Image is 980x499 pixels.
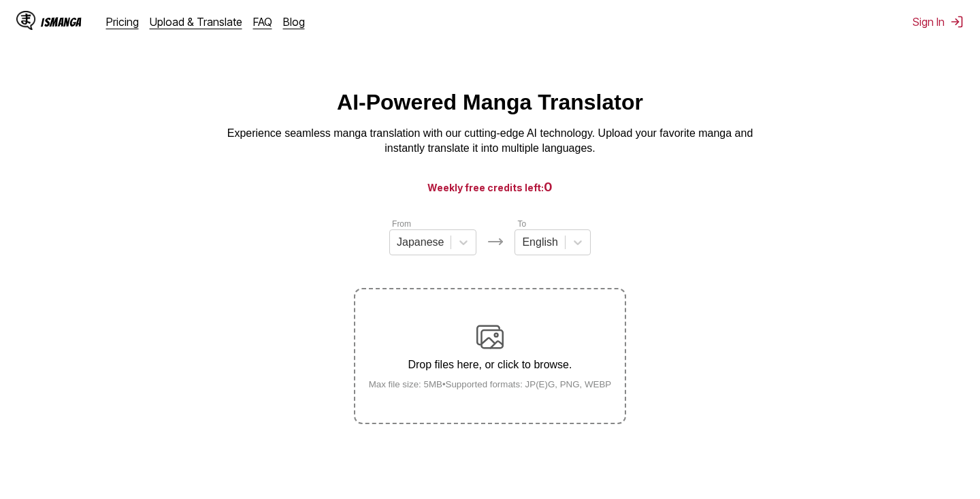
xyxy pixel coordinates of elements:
span: 0 [544,180,553,194]
a: Upload & Translate [150,15,242,29]
label: From [392,219,411,229]
p: Drop files here, or click to browse. [358,359,623,371]
div: IsManga [41,16,82,29]
p: Experience seamless manga translation with our cutting-edge AI technology. Upload your favorite m... [218,126,762,157]
h1: AI-Powered Manga Translator [337,90,643,115]
button: Sign In [913,15,964,29]
img: Languages icon [487,234,504,250]
img: IsManga Logo [16,11,35,30]
img: Sign out [950,15,964,29]
a: Pricing [106,15,139,29]
a: FAQ [253,15,272,29]
a: IsManga LogoIsManga [16,11,106,33]
label: To [517,219,526,229]
a: Blog [283,15,305,29]
small: Max file size: 5MB • Supported formats: JP(E)G, PNG, WEBP [358,379,623,389]
h3: Weekly free credits left: [33,178,947,195]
